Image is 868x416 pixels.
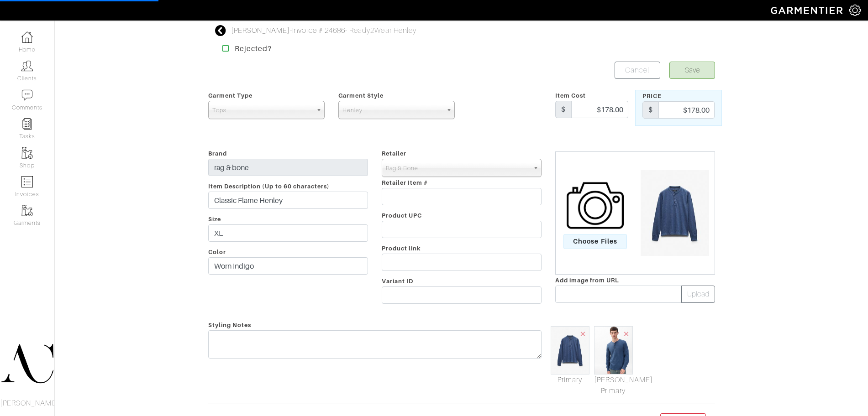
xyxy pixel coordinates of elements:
span: Add image from URL [555,277,620,284]
span: Color [208,249,226,255]
div: $ [555,101,572,118]
span: × [623,328,630,340]
span: Price [642,93,662,99]
span: Styling Notes [208,318,252,332]
button: Upload [681,286,715,303]
img: Classic-Flame-Henley-473.jpeg [594,326,633,374]
span: Item Cost [555,92,586,99]
div: $ [642,101,659,119]
img: garments-icon-b7da505a4dc4fd61783c78ac3ca0ef83fa9d6f193b1c9dc38574b1d14d53ca28.png [21,205,33,216]
img: clients-icon-6bae9207a08558b7cb47a8932f037763ab4055f8c8b6bfacd5dc20c3e0201464.png [21,60,33,72]
img: garmentier-logo-header-white-b43fb05a5012e4ada735d5af1a66efaba907eab6374d6393d1fbf88cb4ef424d.png [766,2,849,18]
span: Retailer [382,150,406,157]
a: Cancel [615,62,660,79]
span: Retailer Item # [382,179,428,186]
span: Product link [382,245,421,252]
span: Choose Files [563,234,627,249]
img: comment-icon-a0a6a9ef722e966f86d9cbdc48e553b5cf19dbc54f86b18d962a5391bc8f6eb6.png [21,89,33,101]
span: Henley [342,101,442,120]
span: Garment Type [208,92,253,99]
img: dashboard-icon-dbcd8f5a0b271acd01030246c82b418ddd0df26cd7fceb0bd07c9910d44c42f6.png [21,31,33,43]
button: Save [669,62,715,79]
a: [PERSON_NAME] [231,26,290,35]
span: Rag & Bone [386,159,529,177]
span: Size [208,216,221,223]
a: Invoice # 24686 [292,26,345,35]
img: reminder-icon-8004d30b9f0a5d33ae49ab947aed9ed385cf756f9e5892f1edd6e32f2345188e.png [21,118,33,130]
img: orders-icon-0abe47150d42831381b5fb84f609e132dff9fe21cb692f30cb5eec754e2cba89.png [21,176,33,187]
img: garments-icon-b7da505a4dc4fd61783c78ac3ca0ef83fa9d6f193b1c9dc38574b1d14d53ca28.png [21,147,33,159]
img: gear-icon-white-bd11855cb880d31180b6d7d6211b90ccbf57a29d726f0c71d8c61bd08dd39cc2.png [849,5,861,16]
img: Classic-Flame-Henley-473.jpeg [551,326,589,374]
span: Variant ID [382,278,414,285]
a: Mark As Primary [551,374,589,385]
img: camera-icon-fc4d3dba96d4bd47ec8a31cd2c90eca330c9151d3c012df1ec2579f4b5ff7bac.png [567,177,624,234]
span: Item Description (Up to 60 characters) [208,183,330,190]
span: Garment Style [338,92,384,99]
a: Mark As Primary [594,374,633,396]
img: Classic-Flame-Henley-473.jpeg [636,170,714,256]
div: - - Ready2Wear Henley [231,25,416,36]
span: Tops [212,101,312,120]
span: × [579,328,587,340]
span: Brand [208,150,227,157]
span: Product UPC [382,212,422,219]
strong: Rejected? [235,44,272,53]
